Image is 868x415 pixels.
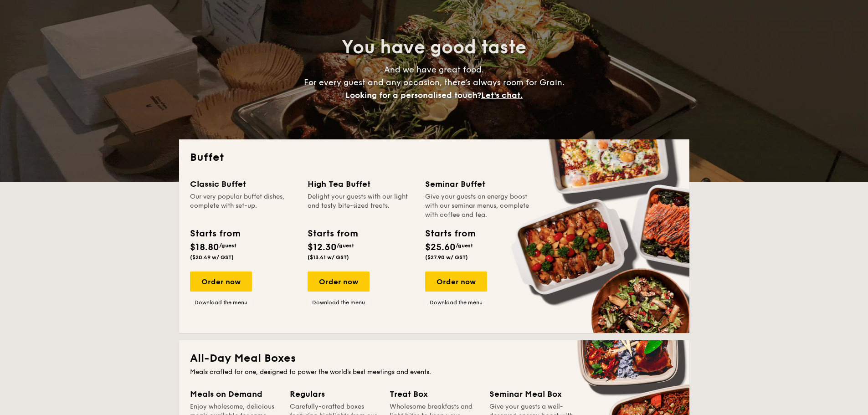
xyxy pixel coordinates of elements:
[425,299,487,306] a: Download the menu
[190,178,297,190] div: Classic Buffet
[308,178,414,190] div: High Tea Buffet
[337,242,354,249] span: /guest
[308,192,414,220] div: Delight your guests with our light and tasty bite-sized treats.
[190,227,240,241] div: Starts from
[219,242,236,249] span: /guest
[425,192,532,220] div: Give your guests an energy boost with our seminar menus, complete with coffee and tea.
[290,388,379,400] div: Regulars
[425,254,468,261] span: ($27.90 w/ GST)
[308,299,370,306] a: Download the menu
[190,299,252,306] a: Download the menu
[308,272,370,292] div: Order now
[308,254,349,261] span: ($13.41 w/ GST)
[304,65,565,100] span: And we have great food. For every guest and any occasion, there’s always room for Grain.
[345,90,481,100] span: Looking for a personalised touch?
[425,272,487,292] div: Order now
[190,351,678,366] h2: All-Day Meal Boxes
[390,388,478,400] div: Treat Box
[190,368,678,377] div: Meals crafted for one, designed to power the world's best meetings and events.
[425,242,456,253] span: $25.60
[190,254,234,261] span: ($20.49 w/ GST)
[456,242,473,249] span: /guest
[190,272,252,292] div: Order now
[342,36,526,58] span: You have good taste
[425,178,532,190] div: Seminar Buffet
[425,227,475,241] div: Starts from
[190,150,678,165] h2: Buffet
[190,242,219,253] span: $18.80
[190,192,297,220] div: Our very popular buffet dishes, complete with set-up.
[489,388,578,400] div: Seminar Meal Box
[190,388,279,400] div: Meals on Demand
[481,90,523,100] span: Let's chat.
[308,242,337,253] span: $12.30
[308,227,357,241] div: Starts from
